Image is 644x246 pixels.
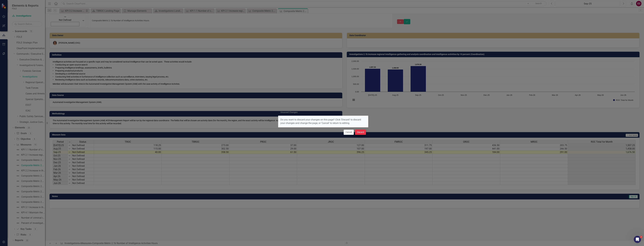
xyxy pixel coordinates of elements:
[280,111,298,113] div: Unsaved Changes
[355,130,366,135] button: Discard
[640,236,642,238] span: 2
[344,130,354,135] button: Cancel
[278,116,368,127] div: Do you want to discard your changes on this page? Click 'Discard' to discard your changes and cha...
[634,236,641,243] iframe: Intercom live chat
